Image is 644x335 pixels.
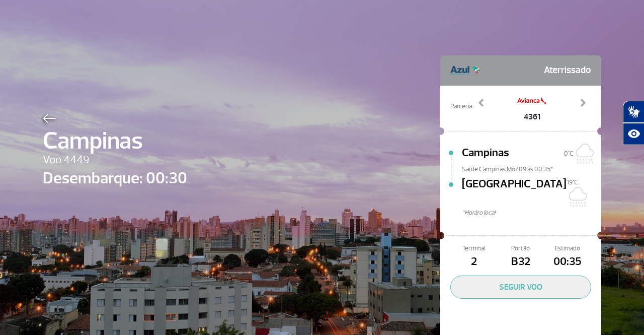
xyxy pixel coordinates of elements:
[567,178,578,186] span: 19°C
[623,101,644,145] div: Plugin de acessibilidade da Hand Talk.
[43,166,187,190] span: Desembarque: 00:30
[450,276,591,299] button: SEGUIR VOO
[450,253,497,271] span: 2
[517,111,547,123] span: 4361
[462,208,601,218] span: *Horáro local
[450,244,497,253] span: Terminal
[43,123,187,159] span: Campinas
[462,165,601,172] span: Sai de Campinas Mo/09 às 00:35*
[544,244,591,253] span: Estimado
[462,145,509,165] span: Campinas
[462,176,567,208] span: [GEOGRAPHIC_DATA]
[567,187,587,207] img: Nublado
[623,123,644,145] button: Abrir recursos assistivos.
[564,150,574,158] span: 0°C
[623,101,644,123] button: Abrir tradutor de língua de sinais.
[43,152,187,169] span: Voo 4449
[574,144,594,164] img: Nublado
[544,253,591,271] span: 00:35
[544,60,591,81] span: Aterrissado
[497,253,544,271] span: B32
[450,102,473,111] span: Parceria:
[497,244,544,253] span: Portão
